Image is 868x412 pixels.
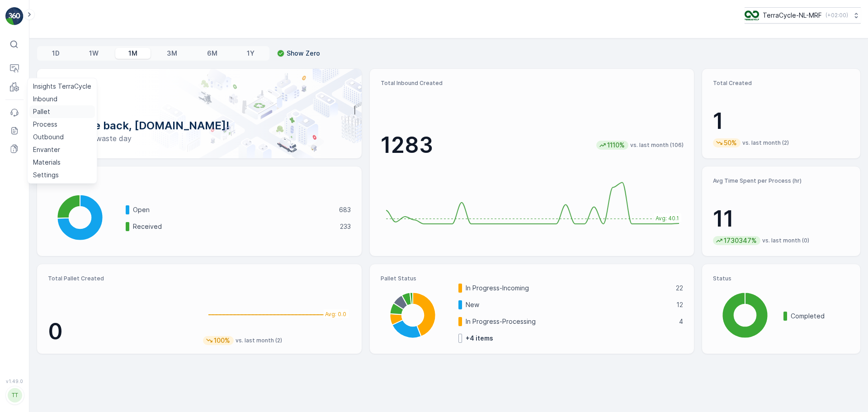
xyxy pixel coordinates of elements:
p: 683 [339,205,351,214]
p: ( +02:00 ) [826,12,848,19]
p: 12 [676,300,683,309]
p: 1283 [381,132,433,159]
p: Total Inbound Created [381,80,684,87]
p: 4 [679,317,683,326]
p: 1 [713,108,849,135]
p: Total Pallet Created [48,275,196,282]
p: vs. last month (2) [236,337,282,344]
p: Welcome back, [DOMAIN_NAME]! [52,118,347,133]
p: In Progress-Incoming [466,284,670,293]
div: TT [8,388,22,403]
p: Inbound Status [48,177,351,185]
p: 6M [207,49,217,58]
p: 1730347% [723,236,758,245]
p: Received [133,222,334,231]
p: New [466,300,671,309]
p: 3M [167,49,177,58]
p: 1M [128,49,137,58]
p: 11 [713,205,849,232]
p: vs. last month (2) [742,139,789,147]
p: Have a zero-waste day [52,133,347,144]
p: Show Zero [287,49,320,58]
img: logo [5,7,24,25]
p: vs. last month (106) [630,142,684,149]
p: Status [713,275,849,282]
p: Total Created [713,80,849,87]
p: TerraCycle-NL-MRF [763,11,822,20]
p: 1Y [247,49,255,58]
p: 22 [676,284,683,293]
p: 233 [340,222,351,231]
p: Avg Time Spent per Process (hr) [713,177,849,185]
button: TerraCycle-NL-MRF(+02:00) [745,7,861,24]
span: v 1.49.0 [5,379,24,384]
p: 1W [89,49,99,58]
p: 0 [48,318,196,345]
p: 1110% [606,141,626,150]
p: vs. last month (0) [762,237,809,244]
p: 100% [213,336,231,345]
p: Open [133,205,333,214]
img: TC_v739CUj.png [745,10,759,20]
p: 1D [52,49,60,58]
p: Completed [791,312,849,321]
p: In Progress-Processing [466,317,674,326]
p: 50% [723,138,738,147]
p: + 4 items [466,334,493,343]
button: TT [5,386,24,405]
p: Pallet Status [381,275,684,282]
